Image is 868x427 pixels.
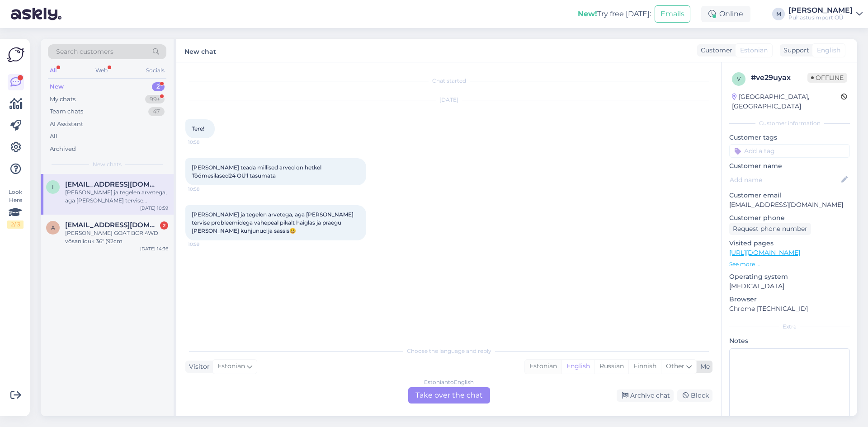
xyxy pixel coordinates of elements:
a: [PERSON_NAME]Puhastusimport OÜ [788,7,863,21]
div: Archived [50,145,76,154]
span: 10:58 [188,139,222,145]
div: Chat started [185,77,712,85]
div: 2 [160,221,168,230]
div: Archive chat [617,389,674,402]
div: Customer information [729,119,850,127]
div: 47 [148,107,165,116]
span: Tere! [192,125,204,132]
div: Visitor [185,362,210,371]
div: Socials [144,65,166,76]
span: [PERSON_NAME] ja tegelen arvetega, aga [PERSON_NAME] tervise probleemidega vahepeal pikalt haigla... [192,211,355,234]
div: Team chats [50,107,83,116]
div: Online [701,6,750,22]
p: [MEDICAL_DATA] [729,282,850,291]
span: 10:59 [188,241,222,248]
div: English [561,360,594,373]
p: Chrome [TECHNICAL_ID] [729,304,850,314]
div: My chats [50,95,75,104]
input: Add name [730,175,840,185]
div: # ve29uyax [751,72,807,83]
div: Customer [697,46,732,55]
span: New chats [93,160,122,169]
span: Estonian [217,361,245,371]
span: a [51,224,55,231]
p: See more ... [729,260,850,268]
p: Customer email [729,191,850,200]
div: All [50,132,57,141]
div: All [48,65,58,76]
div: Block [677,389,712,402]
div: [PERSON_NAME] GOAT BCR 4WD võsaniiduk 36" (92cm [65,229,168,245]
div: AI Assistant [50,120,83,129]
div: Web [94,65,109,76]
div: Choose the language and reply [185,347,712,355]
div: Estonian [525,360,561,373]
input: Add a tag [729,144,850,158]
div: [PERSON_NAME] ja tegelen arvetega, aga [PERSON_NAME] tervise probleemidega vahepeal pikalt haigla... [65,188,168,205]
div: Puhastusimport OÜ [788,14,853,21]
button: Emails [655,5,690,23]
div: Russian [594,360,628,373]
div: Take over the chat [408,387,490,404]
div: M [772,8,785,20]
div: Look Here [7,188,24,229]
span: Offline [807,73,847,83]
div: [DATE] 10:59 [140,205,168,211]
p: Customer phone [729,213,850,223]
p: Customer name [729,161,850,171]
div: [PERSON_NAME] [788,7,853,14]
span: Search customers [56,47,113,56]
img: Askly Logo [7,46,24,63]
p: Visited pages [729,239,850,248]
p: Notes [729,336,850,346]
label: New chat [184,44,216,56]
a: [URL][DOMAIN_NAME] [729,249,800,257]
span: Estonian [740,46,768,55]
div: [GEOGRAPHIC_DATA], [GEOGRAPHIC_DATA] [732,92,841,111]
span: info@toomesilased.ee [65,180,159,188]
p: Customer tags [729,133,850,142]
p: Operating system [729,272,850,282]
span: [PERSON_NAME] teada millised arved on hetkel Töömesilased24 OÜ'l tasumata [192,164,323,179]
span: English [817,46,840,55]
div: Finnish [628,360,661,373]
p: [EMAIL_ADDRESS][DOMAIN_NAME] [729,200,850,210]
span: v [737,75,741,82]
p: Browser [729,295,850,304]
span: 10:58 [188,186,222,192]
div: 2 / 3 [7,221,24,229]
span: i [52,183,54,190]
div: Estonian to English [424,378,474,386]
div: [DATE] [185,96,712,104]
span: Other [666,362,684,370]
div: Extra [729,323,850,331]
div: Me [697,362,710,371]
div: [DATE] 14:36 [140,245,168,252]
div: New [50,82,64,91]
div: 99+ [145,95,165,104]
div: Support [780,46,809,55]
div: Request phone number [729,223,811,235]
b: New! [578,9,597,18]
span: agnushirsch@gmail.com [65,221,159,229]
div: 2 [152,82,165,91]
div: Try free [DATE]: [578,9,651,19]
